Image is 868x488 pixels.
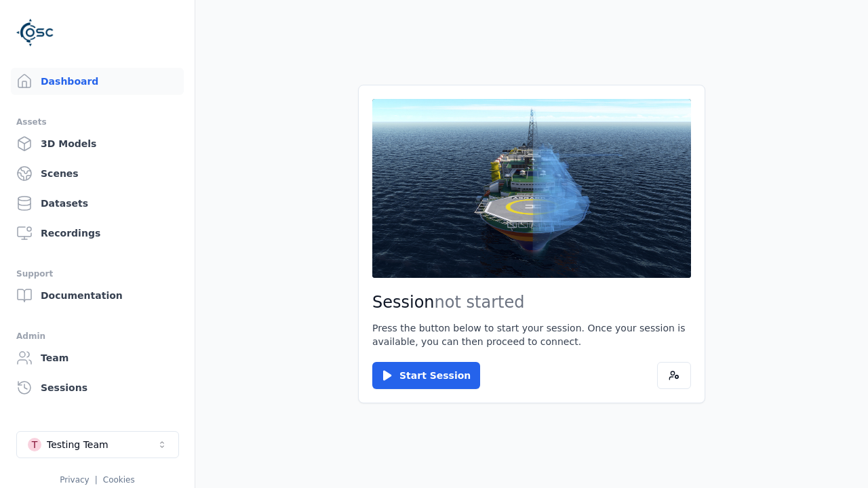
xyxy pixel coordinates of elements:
span: not started [435,293,525,312]
div: Assets [16,114,178,130]
div: Support [16,266,178,282]
p: Press the button below to start your session. Once your session is available, you can then procee... [372,321,691,348]
button: Select a workspace [16,431,179,458]
a: Dashboard [11,68,184,95]
a: Privacy [60,475,89,485]
h2: Session [372,291,691,313]
a: Recordings [11,220,184,247]
a: Cookies [103,475,135,485]
div: Testing Team [47,438,108,451]
a: Documentation [11,282,184,309]
span: | [95,475,98,485]
a: Scenes [11,160,184,187]
button: Start Session [372,362,480,389]
a: 3D Models [11,130,184,157]
a: Sessions [11,374,184,401]
a: Team [11,344,184,371]
div: Admin [16,328,178,344]
a: Datasets [11,190,184,217]
img: Logo [16,14,54,52]
div: T [28,438,41,451]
